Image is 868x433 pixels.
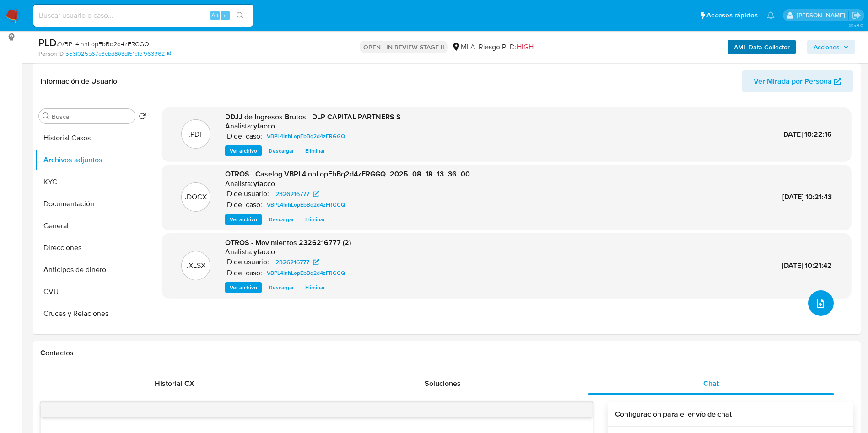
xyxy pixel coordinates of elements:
[452,42,475,52] div: MLA
[38,35,57,50] b: PLD
[40,77,117,86] h1: Información de Usuario
[225,189,269,198] p: ID de usuario:
[615,410,846,419] h3: Configuración para el envío de chat
[728,40,796,54] button: AML Data Collector
[269,283,294,292] span: Descargar
[225,112,401,122] span: DDJJ de Ingresos Brutos - DLP CAPITAL PARTNERS S
[269,146,294,155] span: Descargar
[808,290,834,316] button: upload-file
[703,378,719,389] span: Chat
[264,282,298,293] button: Descargar
[301,214,329,225] button: Eliminar
[35,193,150,215] button: Documentación
[52,112,131,121] input: Buscar
[211,11,219,20] span: Alt
[782,129,832,139] span: [DATE] 10:22:16
[230,283,257,292] span: Ver archivo
[807,40,855,54] button: Acciones
[425,378,461,389] span: Soluciones
[263,199,349,210] a: VBPL4InhLopEbBq2d4zFRGGQ
[782,260,832,271] span: [DATE] 10:21:42
[187,261,205,271] p: .XLSX
[270,188,325,199] a: 2326216777
[360,41,448,53] p: OPEN - IN REVIEW STAGE II
[706,11,758,20] span: Accesos rápidos
[35,259,150,281] button: Anticipos de dinero
[263,267,349,278] a: VBPL4InhLopEbBq2d4zFRGGQ
[155,378,194,389] span: Historial CX
[275,188,309,199] span: 2326216777
[225,247,253,257] p: Analista:
[35,171,150,193] button: KYC
[267,267,345,278] span: VBPL4InhLopEbBq2d4zFRGGQ
[264,214,298,225] button: Descargar
[225,169,470,179] span: OTROS - Caselog VBPL4InhLopEbBq2d4zFRGGQ_2025_08_18_13_36_00
[767,11,775,19] a: Notificaciones
[253,122,275,131] h6: yfacco
[267,199,345,210] span: VBPL4InhLopEbBq2d4zFRGGQ
[35,303,150,325] button: Cruces y Relaciones
[263,131,349,142] a: VBPL4InhLopEbBq2d4zFRGGQ
[139,112,146,123] button: Volver al orden por defecto
[65,50,171,58] a: 553f025b67c6ebd803df51c1bf963962
[225,257,269,267] p: ID de usuario:
[269,215,294,224] span: Descargar
[40,348,853,358] h1: Contactos
[231,9,249,22] button: search-icon
[305,283,325,292] span: Eliminar
[305,146,325,155] span: Eliminar
[225,237,351,248] span: OTROS - Movimientos 2326216777 (2)
[35,281,150,303] button: CVU
[225,282,262,293] button: Ver archivo
[301,145,329,156] button: Eliminar
[225,214,262,225] button: Ver archivo
[264,145,298,156] button: Descargar
[479,42,534,52] span: Riesgo PLD:
[230,146,257,155] span: Ver archivo
[225,145,262,156] button: Ver archivo
[189,129,204,139] p: .PDF
[225,179,253,188] p: Analista:
[275,257,309,267] span: 2326216777
[301,282,329,293] button: Eliminar
[852,11,861,20] a: Salir
[814,40,840,54] span: Acciones
[225,122,253,131] p: Analista:
[35,127,150,149] button: Historial Casos
[754,70,832,92] span: Ver Mirada por Persona
[267,131,345,142] span: VBPL4InhLopEbBq2d4zFRGGQ
[57,39,149,48] span: # VBPL4InhLopEbBq2d4zFRGGQ
[253,179,275,188] h6: yfacco
[849,21,863,29] span: 3.158.0
[35,237,150,259] button: Direcciones
[230,215,257,224] span: Ver archivo
[35,215,150,237] button: General
[734,40,790,54] b: AML Data Collector
[270,257,325,267] a: 2326216777
[38,50,64,58] b: Person ID
[224,11,226,20] span: s
[185,192,207,202] p: .DOCX
[35,149,150,171] button: Archivos adjuntos
[225,268,262,278] p: ID del caso:
[43,112,50,120] button: Buscar
[225,132,262,141] p: ID del caso:
[35,325,150,347] button: Créditos
[797,11,848,20] p: yesica.facco@mercadolibre.com
[742,70,853,92] button: Ver Mirada por Persona
[33,10,253,21] input: Buscar usuario o caso...
[225,200,262,209] p: ID del caso:
[517,42,534,52] span: HIGH
[253,247,275,257] h6: yfacco
[782,192,832,202] span: [DATE] 10:21:43
[305,215,325,224] span: Eliminar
